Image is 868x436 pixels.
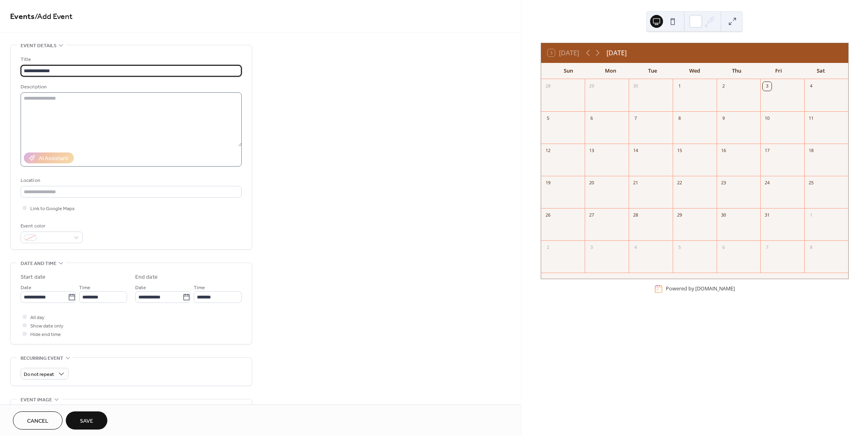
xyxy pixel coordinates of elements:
[21,259,56,268] span: Date and time
[807,243,816,252] div: 8
[30,322,63,330] span: Show date only
[763,114,772,123] div: 10
[544,146,552,155] div: 12
[544,179,552,188] div: 19
[675,82,684,91] div: 1
[763,243,772,252] div: 7
[719,82,728,91] div: 2
[763,211,772,220] div: 31
[587,146,596,155] div: 13
[587,243,596,252] div: 3
[715,63,757,79] div: Thu
[675,146,684,155] div: 15
[135,284,146,292] span: Date
[544,211,552,220] div: 26
[673,63,715,79] div: Wed
[607,48,627,58] div: [DATE]
[21,273,46,282] div: Start date
[587,211,596,220] div: 27
[587,82,596,91] div: 29
[587,179,596,188] div: 20
[590,63,632,79] div: Mon
[631,114,640,123] div: 7
[21,42,56,50] span: Event details
[21,222,81,230] div: Event color
[21,396,52,404] span: Event image
[631,211,640,220] div: 28
[807,179,816,188] div: 25
[807,114,816,123] div: 11
[631,82,640,91] div: 30
[548,63,590,79] div: Sun
[35,9,73,25] span: / Add Event
[719,114,728,123] div: 9
[21,354,63,363] span: Recurring event
[666,285,735,292] div: Powered by
[675,243,684,252] div: 5
[675,179,684,188] div: 22
[800,63,842,79] div: Sat
[30,330,61,339] span: Hide end time
[21,176,240,185] div: Location
[719,179,728,188] div: 23
[632,63,673,79] div: Tue
[24,370,54,379] span: Do not repeat
[763,82,772,91] div: 3
[13,411,63,430] button: Cancel
[695,285,735,292] a: [DOMAIN_NAME]
[719,243,728,252] div: 6
[544,114,552,123] div: 5
[719,146,728,155] div: 16
[587,114,596,123] div: 6
[763,179,772,188] div: 24
[66,411,107,430] button: Save
[631,179,640,188] div: 21
[807,146,816,155] div: 18
[675,114,684,123] div: 8
[758,63,800,79] div: Fri
[21,284,31,292] span: Date
[21,83,240,91] div: Description
[79,284,90,292] span: Time
[675,211,684,220] div: 29
[30,204,75,213] span: Link to Google Maps
[21,55,240,64] div: Title
[27,417,48,426] span: Cancel
[80,417,93,426] span: Save
[135,273,158,282] div: End date
[194,284,205,292] span: Time
[544,243,552,252] div: 2
[631,243,640,252] div: 4
[544,82,552,91] div: 28
[10,9,35,25] a: Events
[30,313,44,322] span: All day
[807,82,816,91] div: 4
[719,211,728,220] div: 30
[763,146,772,155] div: 17
[631,146,640,155] div: 14
[807,211,816,220] div: 1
